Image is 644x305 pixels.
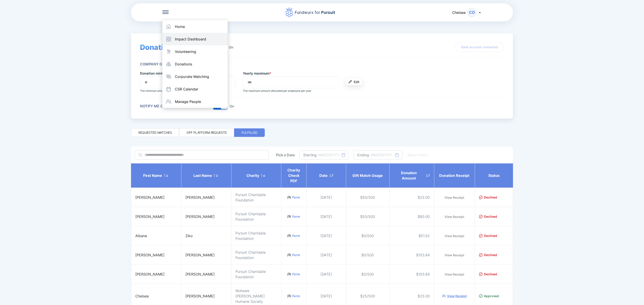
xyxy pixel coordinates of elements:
[292,234,300,238] a: Form
[295,9,335,16] div: Fundwurx for
[318,153,340,157] div: MM/DD/YYY
[243,89,311,92] span: The maximum amount allocated per employee per year
[140,62,205,66] div: Company Gift Matching Criteria
[354,80,359,84] span: Edit
[140,89,221,92] span: The minimum amount required to honor a single donation request
[438,173,471,178] div: Donation Receipt
[175,24,185,29] div: Home
[311,173,342,178] div: Date
[479,294,509,298] div: Approved
[408,152,428,158] div: Reset filters
[175,87,198,91] div: CSR Calendar
[389,245,434,265] td: $103.84
[389,188,434,207] td: $25.00
[135,173,177,178] div: First name
[185,173,227,178] div: Last name
[445,272,464,276] a: View Receipt
[447,294,467,298] a: View Receipt
[346,226,389,245] td: $0/500
[241,130,257,135] div: Fulfilled
[445,234,464,238] a: View Receipt
[479,173,509,178] div: Status
[140,71,172,75] label: Donation minimum
[276,153,294,157] div: Pick a Date
[235,288,265,304] span: Mohawk [PERSON_NAME] Humane Society
[394,170,430,181] div: Donation Amount
[235,173,277,178] div: Charity
[235,250,266,260] span: Pursuit Charitable Foundation
[292,253,300,257] a: Form
[346,188,389,207] td: $50/500
[350,173,385,178] div: Gift Match Usage
[346,245,389,265] td: $0/500
[138,130,172,135] div: Requested matches
[175,49,196,54] div: Volunteering
[292,294,300,298] a: Form
[389,226,434,245] td: $51.92
[175,62,192,66] div: Donations
[175,37,206,41] div: Impact Dashboard
[229,104,234,108] div: On
[185,214,215,219] span: [PERSON_NAME]
[303,153,317,157] div: Starting
[346,265,389,284] td: $0/500
[479,234,509,238] div: Declined
[467,8,476,17] div: CD
[452,10,466,15] span: Chelsea
[229,45,233,49] div: On
[445,253,464,257] a: View Receipt
[306,207,346,226] td: [DATE]
[185,294,215,298] span: [PERSON_NAME]
[357,153,369,157] div: Ending
[346,78,362,86] button: Edit
[479,272,509,276] div: Declined
[186,130,227,135] div: Off platform requests
[185,253,215,257] span: [PERSON_NAME]
[140,43,208,52] span: Donation Matching
[175,74,209,79] div: Corporate Matching
[389,265,434,284] td: $103.84
[292,272,300,276] a: Form
[135,195,165,200] span: [PERSON_NAME]
[320,10,335,15] span: Pursuit
[346,207,389,226] td: $50/500
[135,294,149,298] span: Chelsea
[306,226,346,245] td: [DATE]
[175,99,201,104] div: Manage People
[135,272,165,276] span: [PERSON_NAME]
[306,245,346,265] td: [DATE]
[479,253,509,257] div: Declined
[445,196,464,199] a: View Receipt
[371,153,392,157] div: MM/DD/YYY
[445,215,464,219] a: View Receipt
[235,269,266,279] span: Pursuit Charitable Foundation
[185,195,215,200] span: [PERSON_NAME]
[292,195,300,200] a: Form
[306,265,346,284] td: [DATE]
[185,234,193,238] span: Ziko
[185,272,215,276] span: [PERSON_NAME]
[479,214,509,219] div: Declined
[235,192,266,202] span: Pursuit Charitable Foundation
[479,195,509,200] div: Declined
[306,188,346,207] td: [DATE]
[243,71,271,75] label: Yearly maximum
[285,167,302,184] div: Charity Check PDF
[389,207,434,226] td: $80.00
[140,104,208,108] div: Notify me of gift match requests
[292,214,300,219] a: Form
[235,231,266,241] span: Pursuit Charitable Foundation
[135,253,165,257] span: [PERSON_NAME]
[455,42,504,52] button: Bank account connected
[235,212,266,221] span: Pursuit Charitable Foundation
[135,214,165,219] span: [PERSON_NAME]
[461,45,498,49] span: Bank account connected
[135,234,147,238] span: Albana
